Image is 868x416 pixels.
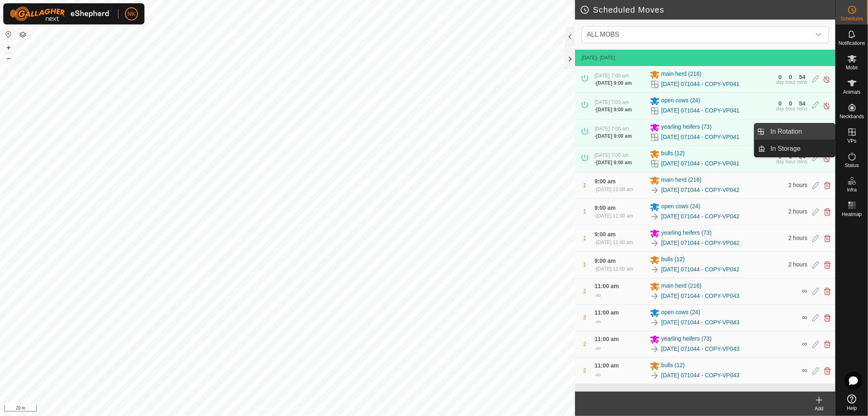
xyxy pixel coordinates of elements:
a: [DATE] 071044 - COPY-VP042 [661,186,739,194]
div: 0 [778,74,782,80]
span: bulls (12) [661,255,685,265]
div: - [595,291,601,300]
a: In Rotation [766,123,835,140]
div: - [595,317,601,327]
a: [DATE] 071044 - COPY-VP042 [661,212,739,221]
span: [DATE] 7:00 am [595,73,629,79]
div: - [595,186,633,193]
div: - [595,239,633,246]
img: To [650,344,660,354]
div: - [595,343,601,353]
div: dropdown trigger [811,26,827,43]
span: bulls (12) [661,149,685,159]
span: 1 [583,235,586,241]
button: – [4,53,13,63]
div: - [595,265,633,273]
div: - [595,132,632,140]
div: mins [797,80,807,85]
div: 0 [789,74,792,80]
li: In Rotation [754,123,835,140]
img: Turn off schedule move [823,101,831,110]
a: [DATE] 071044 - COPY-VP041 [661,133,739,141]
img: To [650,291,660,301]
span: main herd (216) [661,176,702,185]
span: yearling heifers (73) [661,229,712,238]
span: [DATE] 11:00 am [596,240,633,245]
div: Add [803,405,835,412]
span: VPs [847,139,856,143]
span: ∞ [802,287,807,295]
span: ∞ [596,318,601,325]
span: 11:00 am [595,283,619,289]
span: 2 hours [789,261,808,268]
a: In Storage [766,141,835,157]
span: 9:00 am [595,178,616,185]
span: [DATE] 9:00 am [596,160,632,165]
button: + [4,43,13,53]
a: [DATE] 071044 - COPY-VP043 [661,292,739,300]
span: [DATE] 11:00 am [596,187,633,192]
a: [DATE] 071044 - COPY-VP043 [661,318,739,327]
img: To [650,265,660,275]
span: Help [847,406,857,411]
span: Neckbands [840,114,864,119]
span: main herd (216) [661,282,702,291]
span: In Rotation [771,127,802,136]
span: [DATE] [582,55,597,61]
span: ∞ [596,371,601,378]
div: 0 [778,101,782,106]
span: 11:00 am [595,309,619,316]
div: 54 [799,101,806,106]
span: 1 [583,182,586,188]
span: Status [845,163,859,168]
span: Schedules [840,16,863,21]
div: day [776,159,784,164]
span: ALL MOBS [587,31,619,38]
span: ∞ [802,366,807,374]
img: Gallagher Logo [10,7,112,21]
span: open cows (24) [661,96,700,106]
span: 9:00 am [595,231,616,238]
span: [DATE] 7:00 am [595,99,629,105]
span: yearling heifers (73) [661,123,712,132]
a: [DATE] 071044 - COPY-VP041 [661,106,739,115]
div: day [776,106,784,111]
a: Privacy Policy [256,405,286,413]
span: 9:00 am [595,205,616,211]
div: mins [797,159,807,164]
span: [DATE] 9:00 am [596,133,632,139]
span: [DATE] 9:00 am [596,107,632,112]
div: day [776,80,784,85]
img: To [650,318,660,328]
div: hour [786,159,796,164]
span: [DATE] 7:00 am [595,126,629,132]
span: [DATE] 11:00 am [596,213,633,219]
a: [DATE] 071044 - COPY-VP041 [661,80,739,88]
div: hour [786,80,796,85]
span: ∞ [802,340,807,348]
span: open cows (24) [661,202,700,212]
span: ∞ [802,313,807,321]
a: [DATE] 071044 - COPY-VP042 [661,239,739,247]
span: NK [127,10,135,18]
div: - [595,212,633,220]
span: 2 [583,367,586,374]
img: Turn off schedule move [823,154,831,163]
span: 11:00 am [595,362,619,369]
span: Mobs [846,65,858,70]
img: To [650,185,660,195]
div: hour [786,106,796,111]
span: 1 [583,208,586,215]
div: - [595,79,632,87]
li: In Storage [754,141,835,157]
span: bulls (12) [661,361,685,371]
span: [DATE] 11:00 am [596,266,633,272]
button: Map Layers [18,30,28,40]
span: 2 hours [789,235,808,241]
img: Turn off schedule move [823,75,831,84]
span: Notifications [839,41,865,46]
div: 0 [789,101,792,106]
span: 2 hours [789,208,808,215]
span: 2 [583,314,586,321]
span: 2 [583,341,586,347]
